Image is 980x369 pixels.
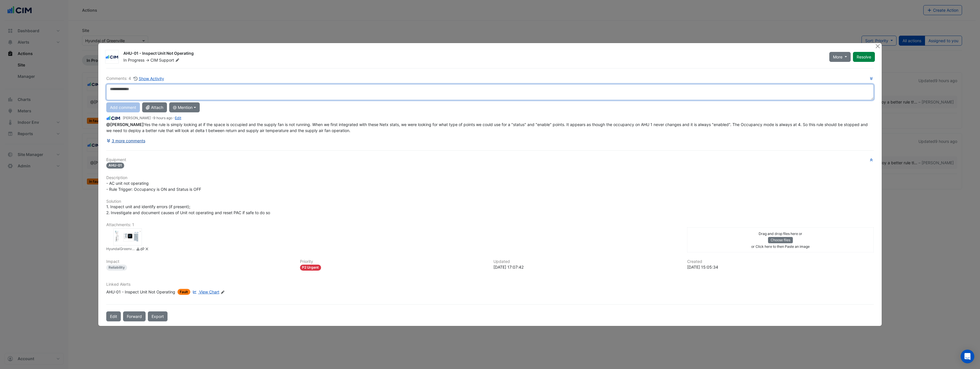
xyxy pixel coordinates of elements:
span: Fault [177,289,190,295]
span: More [833,54,842,60]
small: Drag and drop files here or [759,232,802,236]
div: Comments: 4 [106,75,164,82]
span: -> [146,58,149,62]
small: or Click here to then Paste an image [751,244,810,249]
span: AHU-01 [106,163,124,169]
button: More [829,52,851,62]
small: [PERSON_NAME] - - [123,115,181,121]
h6: Description [106,175,874,180]
div: [DATE] 17:07:42 [493,264,680,270]
span: Yes the rule is simply looking at if the space is occupied and the supply fan is not running. Whe... [106,122,869,133]
div: HyundaiGreenville AHU-1.png [113,228,142,246]
button: Edit [106,311,121,321]
a: View Chart [191,289,219,295]
h6: Solution [106,199,874,204]
fa-icon: Edit Linked Alerts [220,290,225,294]
a: Delete [145,246,149,252]
img: CIM [105,54,119,60]
span: In Progress [123,58,144,62]
h6: Impact [106,259,293,264]
div: Reliability [106,265,127,271]
span: 2025-09-30 17:07:42 [153,116,172,120]
button: Show Activity [133,75,164,82]
button: Choose files [768,237,793,243]
h6: Equipment [106,157,874,162]
h6: Linked Alerts [106,282,874,287]
button: Attach [142,102,167,112]
span: - AC unit not operating - Rule Trigger: Occupancy is ON and Status is OFF [106,181,201,192]
a: Download [136,246,140,252]
span: lucy.rogers@sonicautomotive.com [Sonic Automotive] [106,122,144,127]
a: Export [148,311,168,321]
h6: Updated [493,259,680,264]
button: Forward [123,311,146,321]
div: Open Intercom Messenger [961,350,974,363]
div: [DATE] 15:05:34 [687,264,874,270]
span: Support [159,57,181,63]
button: Close [875,43,881,49]
small: HyundaiGreenville AHU-1.png [106,246,135,252]
h6: Created [687,259,874,264]
button: Resolve [853,52,875,62]
span: View Chart [199,289,219,294]
h6: Attachments: 1 [106,222,874,227]
span: 1. Inspect unit and identify errors (if present); 2. Investigate and document causes of Unit not ... [106,204,270,215]
a: Copy link to clipboard [140,246,144,252]
a: Edit [175,116,181,120]
span: CIM [150,58,158,62]
div: P2 Urgent [300,265,321,271]
img: CIM [106,115,121,121]
div: AHU-01 - Inspect Unit Not Operating [123,50,822,57]
div: AHU-01 - Inspect Unit Not Operating [106,289,175,295]
button: @ Mention [169,102,200,112]
h6: Priority [300,259,487,264]
button: 3 more comments [106,136,146,146]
